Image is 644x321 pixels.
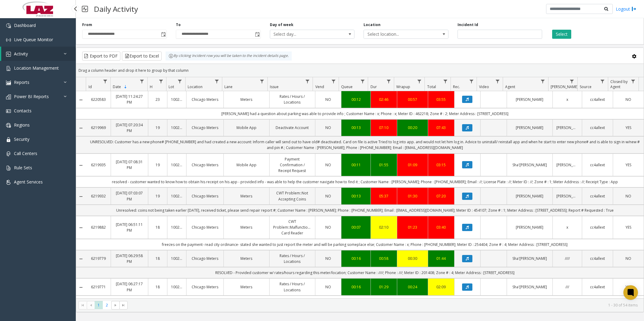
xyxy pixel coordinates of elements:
a: Mobile App [227,125,266,131]
span: Go to the last page [121,303,126,308]
a: 6219935 [90,162,107,168]
span: NO [325,284,331,290]
span: Source [580,84,592,89]
a: cc4allext [586,97,609,102]
div: 02:46 [374,97,393,102]
label: From [82,22,92,28]
a: Chicago Meters [190,97,220,102]
img: 'icon' [6,109,11,114]
a: [PERSON_NAME] [556,193,578,199]
a: 19 [152,193,163,199]
a: [PERSON_NAME] [511,97,549,102]
a: Location Filter Menu [213,77,221,85]
span: Issue [270,84,279,89]
span: Go to the last page [119,301,128,309]
span: Select location... [364,30,431,38]
div: 07:10 [374,125,393,131]
span: Page 2 [103,301,111,309]
span: NO [626,97,631,102]
a: [DATE] 06:29:58 PM [115,253,144,264]
span: Toggle popup [254,30,260,38]
a: [DATE] 06:51:11 PM [115,222,144,233]
div: 00:57 [401,97,424,102]
a: 6219969 [90,125,107,131]
a: Collapse Details [76,256,86,261]
td: UNRESOLVED: Customer has a new phone# [PHONE_NUMBER] and had created a new account: Inform caller... [86,136,644,153]
a: Date Filter Menu [138,77,146,85]
a: [DATE] 11:24:27 PM [115,94,144,105]
td: Unresolved: coins not being taken earlier [DATE], received ticket, please send repair report #; C... [86,205,644,216]
a: [DATE] 06:27:17 PM [115,281,144,293]
a: [DATE] 07:03:07 PM [115,190,144,202]
a: cc4allext [586,193,609,199]
a: Video Filter Menu [493,77,501,85]
a: Collapse Details [76,163,86,168]
a: [DATE] 07:20:34 PM [115,122,144,134]
div: By clicking Incident row you will be taken to the incident details page. [166,51,292,61]
a: 00:07 [345,224,367,230]
div: 00:16 [345,256,367,261]
a: NO [319,284,338,290]
a: [PERSON_NAME] [511,224,549,230]
a: 00:20 [401,125,424,131]
img: 'icon' [6,52,11,57]
div: 01:55 [374,162,393,168]
a: 100240 [171,125,183,131]
a: 01:30 [401,193,424,199]
span: Page 1 [95,301,103,309]
div: 01:44 [432,256,451,261]
span: H [150,84,153,89]
a: 100240 [171,256,183,261]
span: Dashboard [14,22,36,28]
a: 6220583 [90,97,107,102]
img: 'icon' [6,23,11,28]
a: Closed by Agent Filter Menu [629,77,637,85]
span: [PERSON_NAME] [551,84,578,89]
span: Wrapup [396,84,410,89]
img: 'icon' [6,180,11,185]
button: Select [552,30,571,39]
span: Contacts [14,108,32,114]
a: cc4allext [586,256,609,261]
a: Source Filter Menu [599,77,607,85]
a: Lane Filter Menu [258,77,266,85]
td: [PERSON_NAME] had a question about parking was able to provide info ; Customer Name : x; Phone : ... [86,108,644,119]
div: 01:23 [401,224,424,230]
a: 02:09 [432,284,451,290]
a: Deactivate Account [273,125,311,131]
span: Location Management [14,65,59,71]
span: NO [325,256,331,261]
a: 07:20 [432,193,451,199]
span: Rule Sets [14,165,32,170]
img: 'icon' [6,66,11,71]
kendo-pager-info: 1 - 30 of 54 items [131,303,638,308]
a: 00:24 [401,284,424,290]
a: [PERSON_NAME] [511,193,549,199]
a: Chicago Meters [190,162,220,168]
span: NO [325,97,331,102]
a: 05:37 [374,193,393,199]
img: logout [632,6,636,12]
a: 18 [152,284,163,290]
h3: Daily Activity [91,2,141,16]
a: 00:16 [345,284,367,290]
a: [DATE] 07:08:31 PM [115,159,144,170]
a: 03:40 [432,224,451,230]
div: 02:10 [374,224,393,230]
img: 'icon' [6,94,11,99]
a: Meters [227,284,266,290]
a: NO [319,162,338,168]
span: NO [325,125,331,130]
a: Mobile App [227,162,266,168]
a: NO [319,224,338,230]
a: 00:58 [374,256,393,261]
span: YES [626,162,631,167]
a: Vend Filter Menu [329,77,337,85]
div: 00:13 [345,193,367,199]
div: 00:12 [345,97,367,102]
a: Chicago Meters [190,256,220,261]
span: Location [188,84,203,89]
